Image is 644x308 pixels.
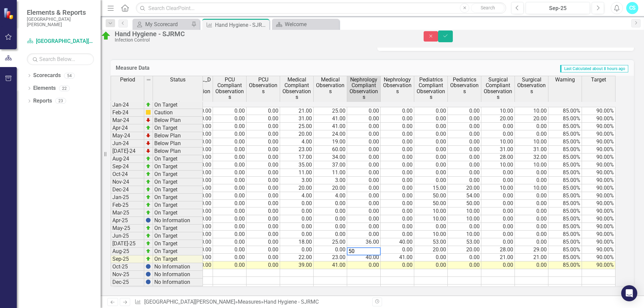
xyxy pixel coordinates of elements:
[448,223,481,231] td: 0.00
[381,177,414,184] td: 0.00
[111,163,144,171] td: Sep-24
[347,123,381,130] td: 0.00
[153,109,203,117] td: Caution
[153,178,203,186] td: On Target
[381,207,414,215] td: 0.00
[213,177,247,184] td: 0.00
[515,107,548,115] td: 10.00
[145,20,190,28] div: My Scorecard
[111,217,144,225] td: Apr-25
[146,125,151,130] img: zOikAAAAAElFTkSuQmCC
[381,107,414,115] td: 0.00
[448,130,481,138] td: 0.00
[111,155,144,163] td: Aug-24
[111,140,144,147] td: Jun-24
[515,138,548,146] td: 10.00
[153,240,203,248] td: On Target
[582,207,615,215] td: 90.00%
[515,200,548,207] td: 0.00
[247,246,280,254] td: 0.00
[213,153,247,161] td: 0.00
[414,115,448,123] td: 0.00
[515,115,548,123] td: 20.00
[314,153,347,161] td: 34.00
[347,223,381,231] td: 0.00
[347,246,381,254] td: 0.00
[548,153,582,161] td: 85.00%
[381,115,414,123] td: 0.00
[136,2,506,14] input: Search ClearPoint...
[280,231,314,238] td: 0.00
[414,169,448,177] td: 0.00
[247,192,280,200] td: 0.00
[515,192,548,200] td: 0.00
[347,177,381,184] td: 0.00
[247,107,280,115] td: 0.00
[280,146,314,153] td: 23.00
[134,20,190,28] a: My Scorecard
[314,215,347,223] td: 0.00
[582,231,615,238] td: 90.00%
[247,223,280,231] td: 0.00
[347,207,381,215] td: 0.00
[33,97,52,105] a: Reports
[146,202,151,207] img: zOikAAAAAElFTkSuQmCC
[280,207,314,215] td: 0.00
[153,171,203,178] td: On Target
[515,130,548,138] td: 0.00
[515,153,548,161] td: 32.00
[481,200,515,207] td: 0.00
[481,115,515,123] td: 20.00
[280,177,314,184] td: 3.00
[548,161,582,169] td: 85.00%
[111,201,144,209] td: Feb-25
[448,238,481,246] td: 53.00
[280,138,314,146] td: 4.00
[314,161,347,169] td: 37.00
[548,184,582,192] td: 85.00%
[280,115,314,123] td: 31.00
[314,231,347,238] td: 0.00
[481,223,515,231] td: 0.00
[381,130,414,138] td: 0.00
[347,107,381,115] td: 0.00
[448,169,481,177] td: 0.00
[381,184,414,192] td: 0.00
[582,215,615,223] td: 90.00%
[153,217,203,225] td: No Information
[448,107,481,115] td: 0.00
[247,238,280,246] td: 0.00
[548,138,582,146] td: 85.00%
[582,161,615,169] td: 90.00%
[347,161,381,169] td: 0.00
[548,107,582,115] td: 85.00%
[213,207,247,215] td: 0.00
[515,231,548,238] td: 0.00
[247,138,280,146] td: 0.00
[146,110,151,115] img: cBAA0RP0Y6D5n+AAAAAElFTkSuQmCC
[247,200,280,207] td: 0.00
[247,146,280,153] td: 0.00
[213,130,247,138] td: 0.00
[448,161,481,169] td: 0.00
[381,223,414,231] td: 0.00
[526,2,590,14] button: Sep-25
[280,192,314,200] td: 4.00
[146,187,151,192] img: zOikAAAAAElFTkSuQmCC
[381,146,414,153] td: 0.00
[314,107,347,115] td: 25.00
[448,177,481,184] td: 0.00
[111,124,144,132] td: Apr-24
[626,2,638,14] div: CS
[528,4,588,12] div: Sep-25
[515,161,548,169] td: 10.00
[448,215,481,223] td: 10.00
[280,215,314,223] td: 0.00
[414,200,448,207] td: 50.00
[213,184,247,192] td: 0.00
[515,177,548,184] td: 0.00
[582,200,615,207] td: 90.00%
[153,117,203,124] td: Below Plan
[314,130,347,138] td: 24.00
[153,209,203,217] td: On Target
